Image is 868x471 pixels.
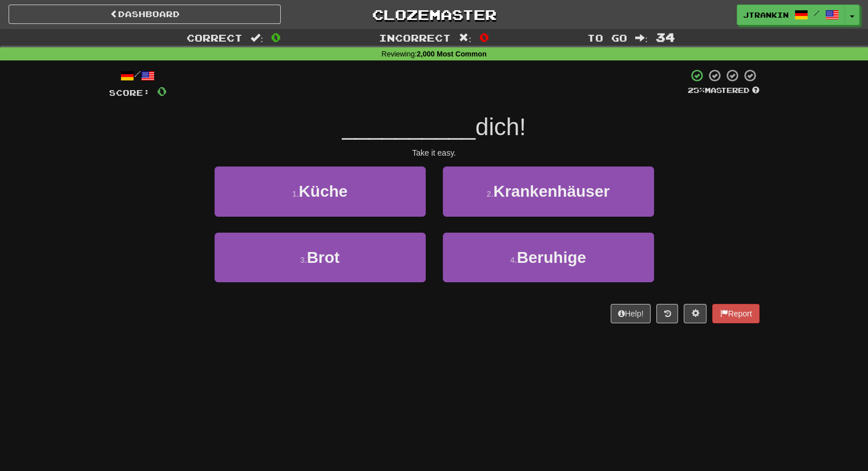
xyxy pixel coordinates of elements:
span: Correct [187,32,243,43]
span: __________ [342,113,475,140]
span: Score: [109,88,150,98]
div: Mastered [688,86,760,96]
span: To go [587,32,627,43]
small: 1 . [292,189,299,198]
button: 1.Küche [215,167,426,216]
span: 0 [157,84,167,98]
button: Report [712,304,759,323]
button: 4.Beruhige [443,233,654,282]
span: : [635,33,648,43]
span: dich! [475,113,526,140]
span: 0 [271,30,281,44]
strong: 2,000 Most Common [417,50,486,58]
span: : [251,33,263,43]
span: Krankenhäuser [493,182,609,200]
span: 25 % [688,86,705,95]
span: : [459,33,471,43]
span: Beruhige [517,249,586,266]
a: Clozemaster [298,5,570,25]
span: Küche [299,182,348,200]
div: Take it easy. [109,147,760,159]
button: 3.Brot [215,233,426,282]
button: Help! [611,304,651,323]
a: jtrankin / [737,5,845,25]
span: Incorrect [379,32,451,43]
button: 2.Krankenhäuser [443,167,654,216]
span: / [814,9,819,17]
small: 3 . [300,255,307,265]
span: 34 [656,30,675,44]
small: 4 . [510,255,517,265]
button: Round history (alt+y) [656,304,678,323]
small: 2 . [487,189,494,198]
span: jtrankin [743,10,789,20]
span: Brot [307,249,340,266]
div: / [109,68,167,83]
a: Dashboard [9,5,281,24]
span: 0 [479,30,489,44]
